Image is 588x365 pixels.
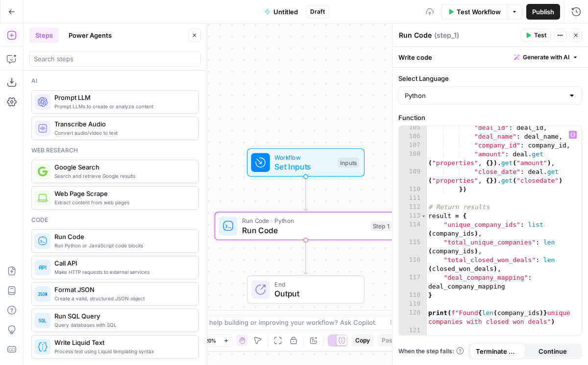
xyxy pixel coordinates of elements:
[54,198,191,206] span: Extract content from web pages
[399,141,427,150] div: 107
[399,309,427,326] div: 120
[54,172,191,180] span: Search and retrieve Google results
[523,53,569,62] span: Generate with AI
[215,148,397,177] div: WorkflowSet InputsInputs
[521,29,551,42] button: Test
[526,4,560,20] button: Publish
[476,346,519,356] span: Terminate Workflow
[34,54,196,64] input: Search steps
[31,216,199,224] div: Code
[63,27,118,43] button: Power Agents
[399,220,427,238] div: 114
[273,7,298,17] span: Untitled
[310,7,325,16] span: Draft
[242,216,366,225] span: Run Code · Python
[399,212,427,220] div: 113
[274,161,333,172] span: Set Inputs
[215,275,397,304] div: EndOutput
[399,273,427,291] div: 117
[405,91,564,100] input: Python
[215,212,397,241] div: Run Code · PythonRun CodeStep 1
[532,7,554,17] span: Publish
[54,129,191,137] span: Convert audio/video to text
[398,73,582,83] label: Select Language
[338,157,359,168] div: Inputs
[54,258,191,268] span: Call API
[54,232,191,242] span: Run Code
[54,162,191,172] span: Google Search
[54,119,191,129] span: Transcribe Audio
[54,294,191,302] span: Create a valid, structured JSON object
[370,221,392,232] div: Step 1
[399,30,432,40] textarea: Run Code
[274,152,333,162] span: Workflow
[54,102,191,110] span: Prompt LLMs to create or analyze content
[259,4,304,20] button: Untitled
[510,51,582,64] button: Generate with AI
[441,4,507,20] button: Test Workflow
[54,338,191,347] span: Write Liquid Text
[399,326,427,335] div: 121
[539,346,567,356] span: Continue
[399,168,427,185] div: 109
[392,47,588,67] div: Write code
[399,185,427,194] div: 110
[399,300,427,309] div: 119
[274,280,354,289] span: End
[457,7,501,17] span: Test Workflow
[54,268,191,276] span: Make HTTP requests to external services
[54,285,191,294] span: Format JSON
[398,347,464,356] a: When the step fails:
[399,150,427,168] div: 108
[304,177,307,211] g: Edge from start to step_1
[378,334,402,347] button: Paste
[54,321,191,329] span: Query databases with SQL
[54,189,191,198] span: Web Page Scrape
[434,30,459,40] span: ( step_1 )
[31,146,199,155] div: Web research
[399,132,427,141] div: 106
[399,238,427,256] div: 115
[399,256,427,273] div: 116
[304,240,307,274] g: Edge from step_1 to end
[54,242,191,249] span: Run Python or JavaScript code blocks
[351,334,374,347] button: Copy
[54,311,191,321] span: Run SQL Query
[54,93,191,102] span: Prompt LLM
[525,343,581,359] button: Continue
[399,194,427,203] div: 111
[399,203,427,212] div: 112
[382,336,398,345] span: Paste
[242,224,366,236] span: Run Code
[421,212,426,220] span: Toggle code folding, rows 113 through 118
[399,291,427,300] div: 118
[202,337,216,344] span: 120%
[54,347,191,355] span: Process text using Liquid templating syntax
[29,27,59,43] button: Steps
[31,76,199,85] div: Ai
[355,336,370,345] span: Copy
[274,288,354,299] span: Output
[534,31,546,40] span: Test
[399,123,427,132] div: 105
[398,113,582,122] label: Function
